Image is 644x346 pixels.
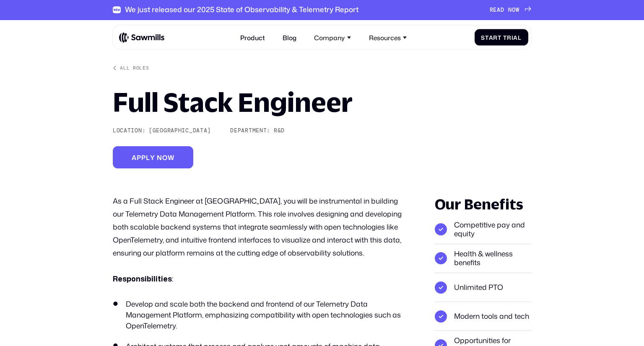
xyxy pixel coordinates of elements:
div: [GEOGRAPHIC_DATA] [149,127,211,134]
span: l [518,34,522,41]
div: Department: [230,127,270,134]
span: W [516,7,519,13]
span: E [493,7,497,13]
span: a [489,34,493,41]
span: p [141,154,146,161]
span: N [508,7,512,13]
span: a [513,34,518,41]
span: r [507,34,512,41]
div: Company [314,34,345,41]
div: Company [309,29,356,46]
div: Location: [113,127,145,134]
span: D [501,7,504,13]
span: r [493,34,498,41]
span: y [150,154,155,161]
span: n [157,154,162,161]
span: A [497,7,501,13]
h1: Full Stack Engineer [113,89,353,115]
div: Resources [369,34,401,41]
p: As a Full Stack Engineer at [GEOGRAPHIC_DATA], you will be instrumental in building our Telemetry... [113,194,409,259]
span: l [146,154,150,161]
div: We just released our 2025 State of Observability & Telemetry Report [125,5,358,14]
span: t [498,34,501,41]
a: Blog [278,29,301,46]
span: o [162,154,168,161]
a: StartTrial [475,29,528,46]
a: All roles [113,65,149,71]
span: T [503,34,507,41]
div: All roles [120,65,149,71]
li: Unlimited PTO [435,273,531,302]
span: p [137,154,141,161]
div: Resources [364,29,412,46]
div: Our Benefits [435,194,531,214]
span: A [132,154,137,161]
li: Develop and scale both the backend and frontend of our Telemetry Data Management Platform, emphas... [113,299,409,331]
li: Health & wellness benefits [435,244,531,273]
span: R [490,7,493,13]
span: i [512,34,514,41]
a: READNOW [490,7,532,13]
p: : [113,272,409,286]
span: w [168,154,174,161]
li: Modern tools and tech [435,302,531,331]
span: S [481,34,485,41]
li: Competitive pay and equity [435,215,531,244]
a: Applynow [113,146,193,168]
span: O [512,7,516,13]
a: Product [236,29,270,46]
div: R&D [274,127,285,134]
strong: Responsibilities [113,276,172,283]
span: t [485,34,489,41]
